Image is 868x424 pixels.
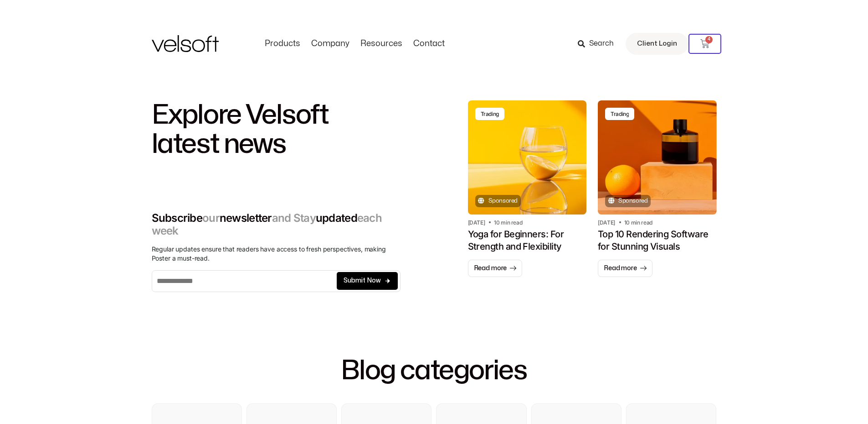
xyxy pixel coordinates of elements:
[468,219,485,226] h2: [DATE]
[688,34,721,54] a: 4
[616,195,647,207] span: Sponsored
[474,264,507,273] span: Read more
[589,38,614,50] span: Search
[468,260,523,277] a: Read more
[494,219,522,226] h2: 10 min read
[705,36,713,43] span: 4
[355,39,408,49] a: ResourcesMenu Toggle
[259,39,306,49] a: ProductsMenu Toggle
[604,264,637,273] span: Read more
[598,260,652,277] a: Read more
[626,33,688,55] a: Client Login
[306,39,355,49] a: CompanyMenu Toggle
[486,195,518,207] span: Sponsored
[637,38,677,50] span: Client Login
[598,219,615,226] h2: [DATE]
[152,245,401,263] p: Regular updates ensure that readers have access to fresh perspectives, making Poster a must-read.
[152,211,382,237] span: each week
[272,211,316,225] span: and Stay
[481,110,499,117] div: Trading
[337,272,398,289] button: Submit Now
[152,100,401,159] h2: Explore Velsoft latest news
[152,212,401,237] h2: Subscribe newsletter updated
[598,228,717,253] h1: Top 10 Rendering Software for Stunning Visuals
[259,39,450,49] nav: Menu
[624,219,652,226] h2: 10 min read
[152,35,219,52] img: Velsoft Training Materials
[202,211,220,225] span: our
[468,228,587,253] h1: Yoga for Beginners: For Strength and Flexibility
[152,356,717,385] h2: Blog categories
[408,39,450,49] a: ContactMenu Toggle
[578,36,620,52] a: Search
[611,110,629,117] div: Trading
